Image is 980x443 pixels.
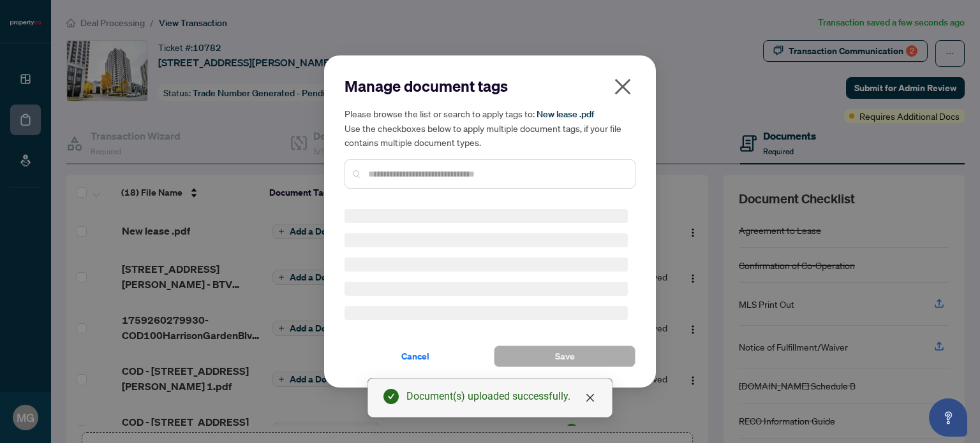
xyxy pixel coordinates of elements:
h2: Manage document tags [345,76,635,96]
h5: Please browse the list or search to apply tags to: Use the checkboxes below to apply multiple doc... [345,106,635,149]
span: close [585,393,595,403]
a: Close [583,391,597,405]
span: Cancel [401,346,429,367]
button: Open asap [929,398,967,437]
span: close [612,76,633,97]
span: New lease .pdf [537,108,594,120]
span: check-circle [383,389,399,404]
button: Save [494,345,635,367]
button: Cancel [345,345,486,367]
div: Document(s) uploaded successfully. [406,389,597,404]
